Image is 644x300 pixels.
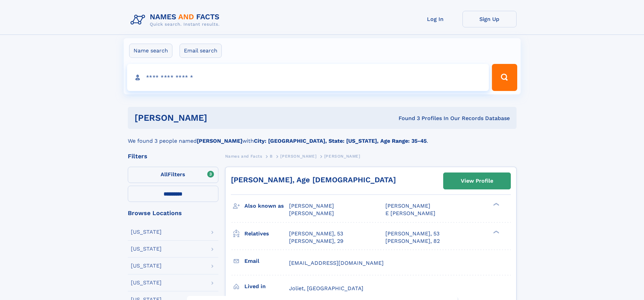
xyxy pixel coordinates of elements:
[289,237,343,245] a: [PERSON_NAME], 29
[131,280,162,285] div: [US_STATE]
[128,153,218,159] div: Filters
[128,167,218,183] label: Filters
[385,237,440,245] a: [PERSON_NAME], 82
[161,171,168,178] span: All
[289,210,334,216] span: [PERSON_NAME]
[244,200,289,212] h3: Also known as
[385,210,435,216] span: E [PERSON_NAME]
[180,44,222,58] label: Email search
[244,255,289,267] h3: Email
[225,152,262,160] a: Names and Facts
[131,246,162,252] div: [US_STATE]
[270,154,273,159] span: B
[128,210,218,216] div: Browse Locations
[492,64,517,91] button: Search Button
[280,152,316,160] a: [PERSON_NAME]
[244,228,289,239] h3: Relatives
[244,281,289,292] h3: Lived in
[270,152,273,160] a: B
[231,176,396,184] a: [PERSON_NAME], Age [DEMOGRAPHIC_DATA]
[128,129,517,145] div: We found 3 people named with .
[128,11,225,29] img: Logo Names and Facts
[197,138,242,144] b: [PERSON_NAME]
[131,263,162,269] div: [US_STATE]
[289,230,343,237] a: [PERSON_NAME], 53
[444,173,510,189] a: View Profile
[385,203,430,209] span: [PERSON_NAME]
[289,260,384,266] span: [EMAIL_ADDRESS][DOMAIN_NAME]
[303,115,510,122] div: Found 3 Profiles In Our Records Database
[324,154,360,159] span: [PERSON_NAME]
[131,229,162,235] div: [US_STATE]
[289,285,363,292] span: Joliet, [GEOGRAPHIC_DATA]
[127,64,489,91] input: search input
[408,11,462,27] a: Log In
[280,154,316,159] span: [PERSON_NAME]
[289,203,334,209] span: [PERSON_NAME]
[129,44,172,58] label: Name search
[135,114,303,122] h1: [PERSON_NAME]
[385,230,439,237] a: [PERSON_NAME], 53
[492,230,500,234] div: ❯
[461,173,493,189] div: View Profile
[492,202,500,207] div: ❯
[462,11,517,27] a: Sign Up
[254,138,427,144] b: City: [GEOGRAPHIC_DATA], State: [US_STATE], Age Range: 35-45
